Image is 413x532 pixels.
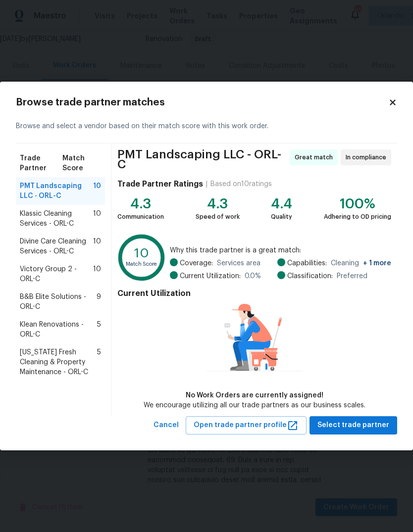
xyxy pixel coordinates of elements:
div: Adhering to OD pricing [324,212,391,222]
div: 4.3 [196,199,240,209]
button: Select trade partner [310,416,397,435]
span: Why this trade partner is a great match: [170,245,391,255]
span: 5 [97,320,101,339]
span: 10 [93,237,101,256]
span: Cancel [154,419,179,432]
h2: Browse trade partner matches [16,97,388,107]
span: 10 [93,209,101,229]
div: 4.4 [271,199,292,209]
div: 4.3 [117,199,164,209]
span: Open trade partner profile [194,419,299,432]
span: 9 [97,292,101,312]
div: 100% [324,199,391,209]
div: Browse and select a vendor based on their match score with this work order. [16,109,397,144]
span: PMT Landscaping LLC - ORL-C [20,181,93,201]
div: Communication [117,212,164,222]
span: 10 [93,181,101,201]
span: [US_STATE] Fresh Cleaning & Property Maintenance - ORL-C [20,347,97,377]
span: Cleaning [331,258,391,268]
span: PMT Landscaping LLC - ORL-C [117,149,287,169]
span: 5 [97,347,101,377]
span: 10 [93,264,101,284]
span: Preferred [337,271,367,281]
div: | [203,179,210,189]
span: Capabilities: [287,258,327,268]
span: Current Utilization: [180,271,241,281]
span: Match Score [62,153,101,173]
text: Match Score [126,261,157,267]
span: + 1 more [363,260,391,267]
span: B&B Elite Solutions - ORL-C [20,292,97,312]
div: Based on 10 ratings [210,179,272,189]
span: Select trade partner [317,419,389,432]
button: Cancel [150,416,183,435]
div: Quality [271,212,292,222]
div: Speed of work [196,212,240,222]
span: 0.0 % [245,271,261,281]
div: No Work Orders are currently assigned! [144,390,365,400]
span: Divine Care Cleaning Services - ORL-C [20,237,93,256]
text: 10 [134,247,149,260]
span: Great match [295,152,337,162]
span: Trade Partner [20,153,62,173]
span: Services area [217,258,260,268]
span: Classification: [287,271,333,281]
span: Klean Renovations - ORL-C [20,320,97,339]
span: Victory Group 2 - ORL-C [20,264,93,284]
h4: Current Utilization [117,289,391,298]
div: We encourage utilizing all our trade partners as our business scales. [144,400,365,410]
span: Klassic Cleaning Services - ORL-C [20,209,93,229]
h4: Trade Partner Ratings [117,179,203,189]
span: In compliance [346,152,390,162]
span: Coverage: [180,258,213,268]
button: Open trade partner profile [186,416,307,435]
